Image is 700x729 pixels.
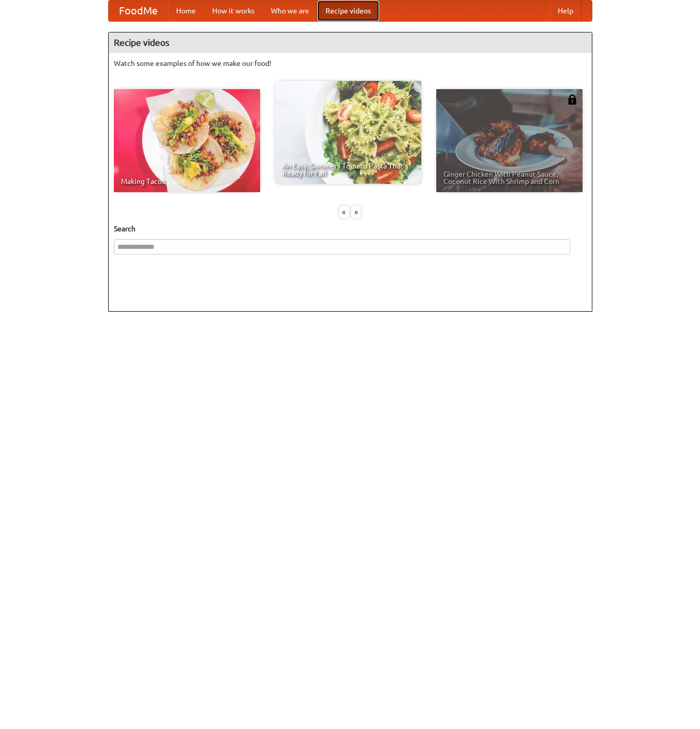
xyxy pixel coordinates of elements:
div: « [339,206,349,218]
span: Making Tacos [121,178,253,185]
a: Making Tacos [114,89,260,192]
h4: Recipe videos [109,32,592,53]
a: How it works [204,1,263,21]
span: An Easy, Summery Tomato Pasta That's Ready for Fall [282,162,414,177]
a: Home [168,1,204,21]
img: 483408.png [567,94,577,105]
h5: Search [114,224,587,234]
p: Watch some examples of how we make our food! [114,58,587,69]
a: Recipe videos [317,1,379,21]
div: » [351,206,361,218]
a: An Easy, Summery Tomato Pasta That's Ready for Fall [275,81,421,184]
a: Who we are [263,1,317,21]
a: Help [550,1,582,21]
a: FoodMe [109,1,168,21]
